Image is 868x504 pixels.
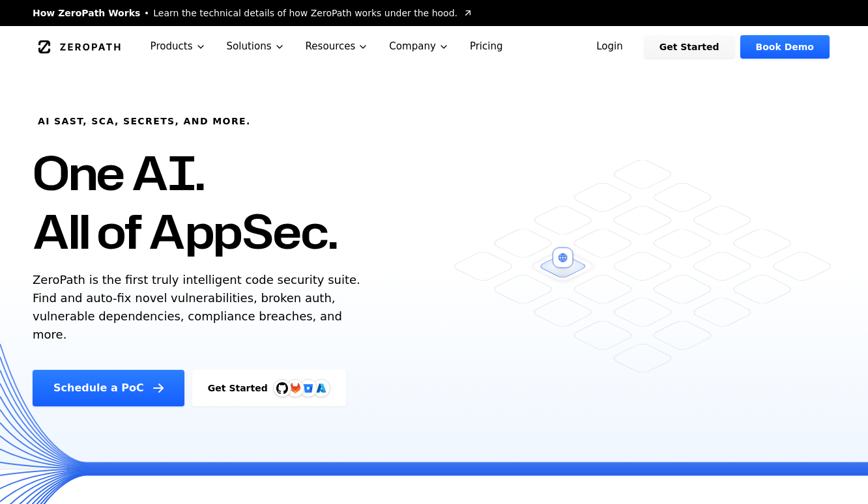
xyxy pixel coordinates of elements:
[153,7,457,20] span: Learn the technical details of how ZeroPath works under the hood.
[276,382,288,394] img: GitHub
[316,383,326,393] img: Azure
[282,375,308,401] img: GitLab
[33,271,366,344] p: ZeroPath is the first truly intelligent code security suite. Find and auto-fix novel vulnerabilit...
[301,381,315,395] svg: Bitbucket
[216,26,295,67] button: Solutions
[644,35,735,59] a: Get Started
[295,26,379,67] button: Resources
[379,26,459,67] button: Company
[33,370,184,406] a: Schedule a PoC
[17,26,851,67] nav: Global
[740,35,830,59] a: Book Demo
[38,115,251,128] h6: AI SAST, SCA, Secrets, and more.
[581,35,639,59] a: Login
[192,370,346,406] a: Get StartedGitHubGitLabAzure
[33,7,473,20] a: How ZeroPath WorksLearn the technical details of how ZeroPath works under the hood.
[33,7,140,20] span: How ZeroPath Works
[459,26,514,67] a: Pricing
[33,143,337,260] h1: One AI. All of AppSec.
[140,26,216,67] button: Products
